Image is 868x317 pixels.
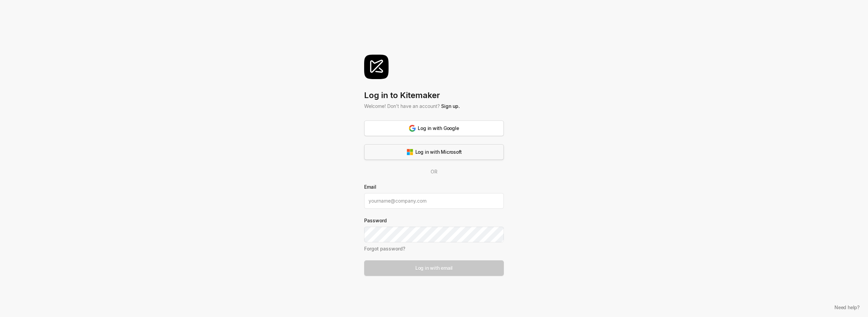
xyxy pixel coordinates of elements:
[407,149,413,155] img: svg%3e
[441,103,460,109] a: Sign up.
[364,168,504,175] div: OR
[409,125,416,132] img: svg%3e
[364,144,504,160] button: Log in with Microsoft
[364,120,504,136] button: Log in with Google
[407,148,462,155] div: Log in with Microsoft
[364,217,504,224] label: Password
[364,102,504,110] div: Welcome! Don't have an account?
[364,55,389,79] img: svg%3e
[409,125,459,132] div: Log in with Google
[364,260,504,276] button: Log in with email
[364,193,504,209] input: yourname@company.com
[364,183,504,190] label: Email
[364,246,405,251] a: Forgot password?
[831,302,863,312] button: Need help?
[364,90,504,101] div: Log in to Kitemaker
[415,264,453,272] div: Log in with email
